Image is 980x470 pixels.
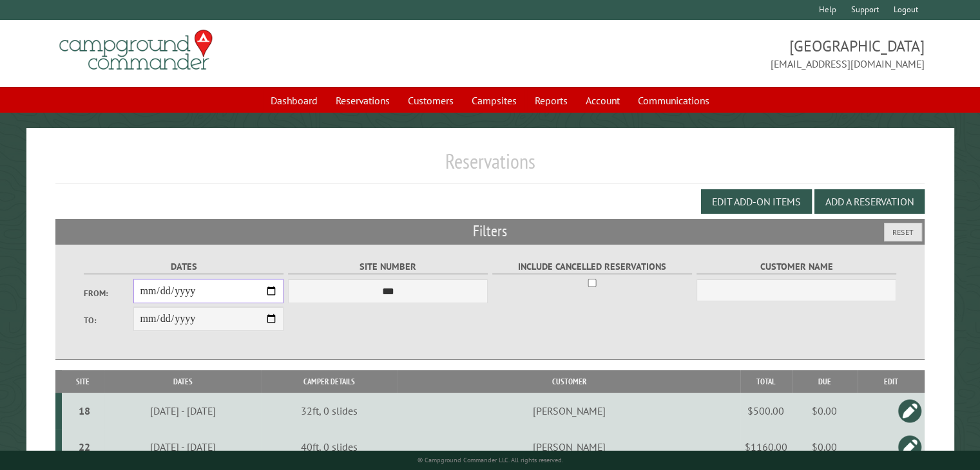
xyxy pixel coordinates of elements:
[740,370,792,393] th: Total
[261,429,398,465] td: 40ft, 0 slides
[814,189,925,214] button: Add a Reservation
[84,314,134,326] label: To:
[418,456,563,464] small: © Campground Commander LLC. All rights reserved.
[55,25,216,75] img: Campground Commander
[490,35,925,71] span: [GEOGRAPHIC_DATA] [EMAIL_ADDRESS][DOMAIN_NAME]
[740,393,792,429] td: $500.00
[67,440,102,453] div: 22
[701,189,812,214] button: Edit Add-on Items
[263,88,325,113] a: Dashboard
[398,370,740,393] th: Customer
[67,404,102,417] div: 18
[328,88,398,113] a: Reservations
[400,88,461,113] a: Customers
[106,440,259,453] div: [DATE] - [DATE]
[630,88,717,113] a: Communications
[858,370,925,393] th: Edit
[464,88,524,113] a: Campsites
[104,370,262,393] th: Dates
[792,370,858,393] th: Due
[792,393,858,429] td: $0.00
[697,259,897,274] label: Customer Name
[84,287,134,299] label: From:
[792,429,858,465] td: $0.00
[398,393,740,429] td: [PERSON_NAME]
[261,370,398,393] th: Camper Details
[55,219,925,243] h2: Filters
[740,429,792,465] td: $1160.00
[527,88,575,113] a: Reports
[84,259,284,274] label: Dates
[106,404,259,417] div: [DATE] - [DATE]
[55,149,925,184] h1: Reservations
[398,429,740,465] td: [PERSON_NAME]
[884,223,922,241] button: Reset
[578,88,628,113] a: Account
[288,259,488,274] label: Site Number
[261,393,398,429] td: 32ft, 0 slides
[62,370,104,393] th: Site
[492,259,693,274] label: Include Cancelled Reservations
